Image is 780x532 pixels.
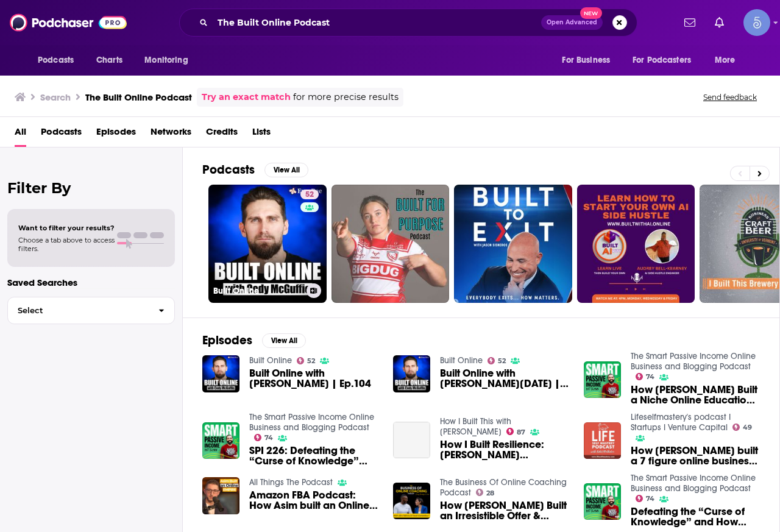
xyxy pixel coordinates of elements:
img: How John Lee Dumas built a 7 figure online business with the power of podcasting [584,422,621,459]
span: 28 [486,491,494,496]
span: Select [8,307,149,314]
button: open menu [136,49,204,72]
a: The Smart Passive Income Online Business and Blogging Podcast [249,412,374,433]
a: 52 [297,357,316,364]
span: How I Built Resilience: [PERSON_NAME] [PERSON_NAME] of Women Online [440,439,569,460]
span: Podcasts [41,122,82,147]
span: Charts [96,52,122,69]
a: Episodes [96,122,136,147]
span: Want to filter your results? [18,224,115,232]
span: Choose a tab above to access filters. [18,236,115,253]
span: Built Online with [PERSON_NAME][DATE] | Ep.105 [440,368,569,389]
button: Open AdvancedNew [541,15,603,30]
a: Networks [151,122,191,147]
span: Credits [206,122,238,147]
span: 52 [498,358,506,364]
h3: Search [40,91,71,103]
a: Charts [88,49,130,72]
a: Built Online [440,355,483,366]
button: View All [264,163,308,177]
a: 74 [636,495,655,502]
a: How John Lee Dumas built a 7 figure online business with the power of podcasting [631,445,760,466]
span: For Podcasters [633,52,691,69]
span: 74 [646,496,654,502]
span: For Business [562,52,610,69]
a: 74 [254,434,274,441]
a: 52Built Online [208,185,327,303]
span: Defeating the “Curse of Knowledge” and How [PERSON_NAME] Built His Successful Online Business [631,506,760,527]
img: How Brenda Built a Niche Online Education Business the Smart Way [584,361,621,399]
a: The Smart Passive Income Online Business and Blogging Podcast [631,351,756,372]
a: Show notifications dropdown [710,12,729,33]
a: 52 [487,357,506,364]
span: Built Online with [PERSON_NAME] | Ep.104 [249,368,378,389]
a: All [15,122,26,147]
a: The Smart Passive Income Online Business and Blogging Podcast [631,473,756,494]
span: 52 [307,358,315,364]
img: How Shannon Built an Irresistible Offer & Started Closing $10K+ Deals - STUDENT INTERVIEW | #0129... [393,483,430,520]
button: open menu [625,49,709,72]
a: Built Online with Jim Bramlett | Ep.104 [202,355,239,392]
a: Lists [252,122,271,147]
a: Try an exact match [202,90,291,104]
span: 87 [517,430,525,435]
a: How I Built This with Guy Raz [440,416,511,437]
img: Built Online with Colin Raja | Ep.105 [393,355,430,392]
button: open menu [29,49,90,72]
a: The Business Of Online Coaching Podcast [440,477,567,498]
span: How [PERSON_NAME] built a 7 figure online business with the power of podcasting [631,445,760,466]
img: Defeating the “Curse of Knowledge” and How Jason Brown Built His Successful Online Business [584,483,621,520]
a: SPI 226: Defeating the “Curse of Knowledge” and How Jason Brown Built His Successful Online Business [249,445,378,466]
a: How I Built Resilience: Morra Aarons-Mele of Women Online [440,439,569,460]
a: Built Online [249,355,292,366]
p: Saved Searches [7,277,175,288]
a: Lifeselfmastery's podcast I Startups I Venture Capital [631,412,731,433]
img: Podchaser - Follow, Share and Rate Podcasts [10,11,127,34]
a: How Shannon Built an Irresistible Offer & Started Closing $10K+ Deals - STUDENT INTERVIEW | #0129... [440,500,569,521]
span: 74 [264,435,273,441]
span: How [PERSON_NAME] Built a Niche Online Education Business the Smart Way [631,385,760,405]
span: Monitoring [144,52,188,69]
h2: Episodes [202,333,252,348]
h3: Built Online [213,286,302,296]
button: Show profile menu [743,9,770,36]
input: Search podcasts, credits, & more... [213,13,541,32]
button: Select [7,297,175,324]
img: SPI 226: Defeating the “Curse of Knowledge” and How Jason Brown Built His Successful Online Business [202,422,239,459]
h2: Filter By [7,179,175,197]
img: Amazon FBA Podcast: How Asim built an Online EMPIRE | All Things The Podcast Episode 11 [202,477,239,514]
a: 52 [300,190,319,199]
span: 49 [743,425,752,430]
a: 28 [476,489,495,496]
button: View All [262,333,306,348]
a: How Brenda Built a Niche Online Education Business the Smart Way [631,385,760,405]
button: open menu [553,49,625,72]
a: Defeating the “Curse of Knowledge” and How Jason Brown Built His Successful Online Business [631,506,760,527]
a: Built Online with Colin Raja | Ep.105 [440,368,569,389]
a: EpisodesView All [202,333,306,348]
span: More [715,52,736,69]
span: for more precise results [293,90,399,104]
h2: Podcasts [202,162,255,177]
span: Amazon FBA Podcast: How Asim built an Online EMPIRE | All Things The Podcast Episode 11 [249,490,378,511]
span: Logged in as Spiral5-G1 [743,9,770,36]
span: SPI 226: Defeating the “Curse of Knowledge” and How [PERSON_NAME] Built His Successful Online Bus... [249,445,378,466]
a: Built Online with Jim Bramlett | Ep.104 [249,368,378,389]
a: How I Built Resilience: Morra Aarons-Mele of Women Online [393,422,430,459]
a: All Things The Podcast [249,477,333,488]
span: 74 [646,374,654,380]
button: Send feedback [700,92,760,102]
span: How [PERSON_NAME] Built an Irresistible Offer & Started Closing $10K+ Deals - STUDENT INTERVIEW |... [440,500,569,521]
div: Search podcasts, credits, & more... [179,9,637,37]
